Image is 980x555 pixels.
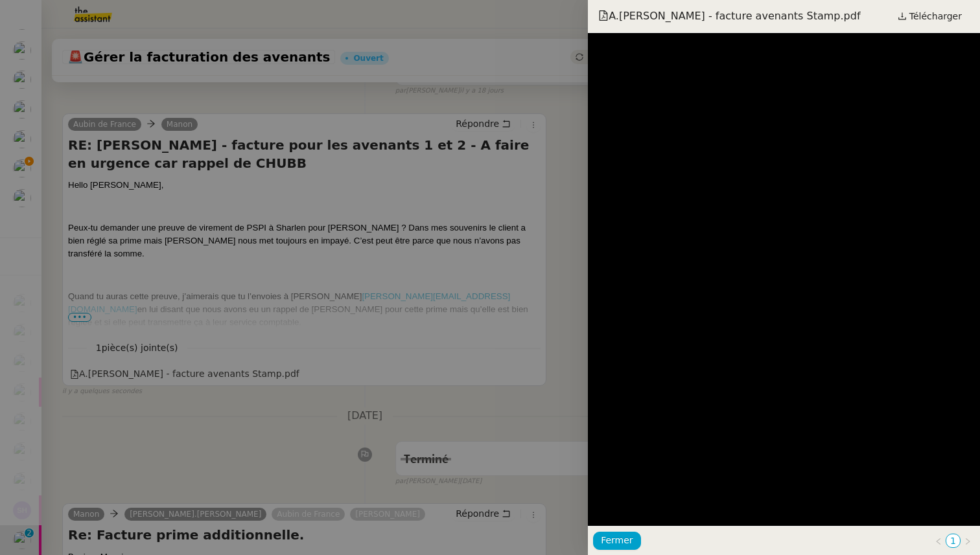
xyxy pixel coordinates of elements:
span: A.[PERSON_NAME] - facture avenants Stamp.pdf [598,9,860,23]
a: Télécharger [890,7,970,25]
button: Fermer [593,532,640,550]
span: Fermer [601,533,633,548]
span: Télécharger [909,8,962,25]
button: Page suivante [961,534,975,548]
button: Page précédente [931,534,946,548]
a: 1 [946,534,960,547]
li: 1 [946,534,961,548]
